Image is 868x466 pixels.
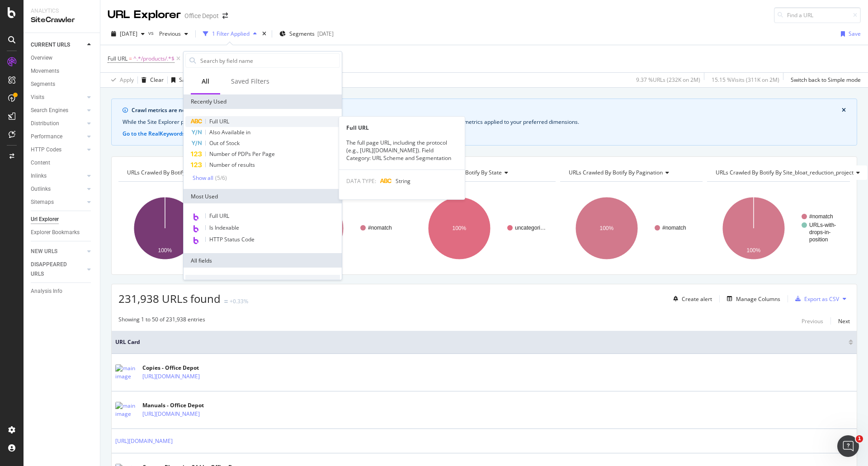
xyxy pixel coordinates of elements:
div: HTTP Codes [31,145,61,155]
div: Search Engines [31,106,68,115]
div: Content [31,158,50,168]
span: URLs Crawled By Botify By pagination [569,169,663,176]
button: Previous [802,315,823,326]
span: URLs Crawled By Botify By site_bloat_reduction_project [716,169,854,176]
div: times [260,29,268,38]
div: Segments [31,80,55,89]
span: vs [148,29,156,37]
div: A chart. [707,189,849,268]
div: Most Used [184,189,342,203]
div: Create alert [682,295,712,303]
span: 231,938 URLs found [118,291,221,306]
img: Equal [224,300,228,303]
a: Outlinks [31,184,85,194]
svg: A chart. [118,189,260,268]
span: Segments [289,30,315,38]
div: URL Explorer [108,7,181,23]
div: Previous [802,317,823,325]
text: 100% [158,247,172,254]
text: 100% [747,247,761,254]
div: Manage Columns [736,295,780,303]
a: HTTP Codes [31,145,85,155]
span: Full URL [209,118,229,125]
div: [DATE] [317,30,334,38]
svg: A chart. [560,189,702,268]
div: 1 Filter Applied [212,30,250,38]
div: CURRENT URLS [31,40,70,50]
button: Apply [108,73,134,87]
button: Export as CSV [792,292,839,306]
button: close banner [840,104,848,116]
div: +0.33% [230,297,248,305]
div: 9.37 % URLs ( 232K on 2M ) [636,76,700,84]
span: DATA TYPE: [346,177,376,185]
div: info banner [111,99,857,146]
button: Manage Columns [723,293,780,304]
span: String [396,177,410,185]
a: Visits [31,93,85,102]
img: main image [115,402,138,418]
span: Previous [156,30,181,38]
text: #nomatch [809,213,833,220]
div: Copies - Office Depot [142,364,239,372]
button: 1 Filter Applied [199,27,260,41]
div: Sitemaps [31,198,54,207]
span: Out of Stock [209,139,240,147]
a: Distribution [31,119,85,128]
button: Switch back to Simple mode [787,73,861,87]
button: Save [168,73,191,87]
div: All fields [184,253,342,268]
div: Visits [31,93,44,102]
div: Manuals - Office Depot [142,401,239,410]
a: [URL][DOMAIN_NAME] [115,437,173,446]
h4: URLs Crawled By Botify By state [420,165,547,180]
a: [URL][DOMAIN_NAME] [142,372,200,381]
div: DISAPPEARED URLS [31,260,76,279]
a: NEW URLS [31,247,85,256]
span: Number of results [209,161,255,169]
text: 100% [453,225,467,231]
span: Number of PDPs Per Page [209,150,275,158]
button: Save [837,27,861,41]
div: Next [838,317,850,325]
button: Go to the RealKeywords Explorer [123,130,208,138]
a: Sitemaps [31,198,85,207]
span: Is Indexable [209,224,239,231]
div: Clear [150,76,164,84]
div: URLs [185,275,340,289]
button: Next [838,315,850,326]
div: A chart. [413,189,554,268]
h4: URLs Crawled By Botify By site_bloat_reduction_project [714,165,867,180]
button: [DATE] [108,27,148,41]
span: Also Available in [209,128,250,136]
div: Recently Used [184,94,342,109]
div: While the Site Explorer provides crawl metrics by URL, the RealKeywords Explorer enables more rob... [123,118,846,126]
div: Analytics [31,7,93,15]
div: Show all [193,175,213,181]
text: URLs-with- [809,222,836,228]
text: 100% [599,225,613,231]
div: Saved Filters [231,77,269,86]
span: URL Card [115,338,846,346]
text: #nomatch [662,225,686,231]
a: Inlinks [31,171,85,181]
span: URLs Crawled By Botify By pagetype [127,169,218,176]
input: Search by field name [199,54,340,67]
button: Create alert [670,292,712,306]
text: drops-in- [809,229,830,235]
div: Full URL [339,124,465,132]
span: Full URL [108,55,127,62]
img: main image [115,364,138,381]
div: Explorer Bookmarks [31,228,80,237]
div: Outlinks [31,184,51,194]
span: = [129,55,132,62]
span: Full URL [209,212,229,220]
div: Movements [31,66,59,76]
a: Performance [31,132,85,141]
div: SiteCrawler [31,15,93,25]
input: Find a URL [774,7,861,23]
a: Content [31,158,94,168]
div: Performance [31,132,62,141]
